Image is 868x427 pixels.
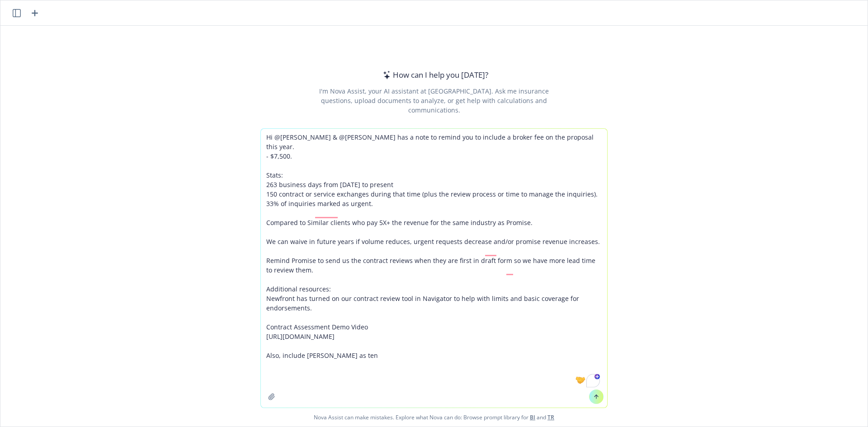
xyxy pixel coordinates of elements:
[380,69,488,81] div: How can I help you [DATE]?
[547,413,554,421] a: TR
[4,408,864,427] span: Nova Assist can make mistakes. Explore what Nova can do: Browse prompt library for and
[530,413,535,421] a: BI
[261,129,607,408] textarea: To enrich screen reader interactions, please activate Accessibility in Grammarly extension settings
[307,86,561,115] div: I'm Nova Assist, your AI assistant at [GEOGRAPHIC_DATA]. Ask me insurance questions, upload docum...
